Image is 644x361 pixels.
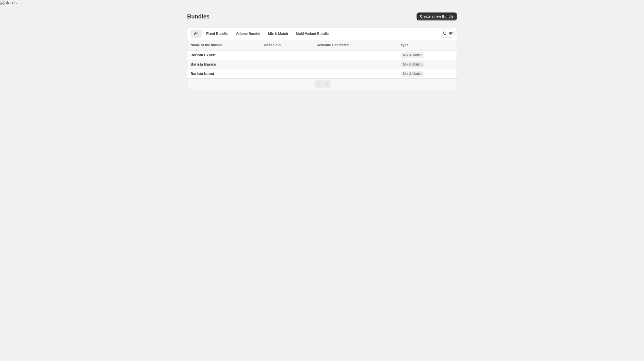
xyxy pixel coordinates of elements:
button: Search and filter results [441,30,455,37]
div: Type [401,42,453,48]
span: Units Sold [264,42,281,48]
span: Mix & Match [268,32,288,36]
h1: Bundles [187,13,210,20]
span: Multi Variant Bundle [296,32,329,36]
span: Barista Expert [191,53,216,57]
span: Barista Basics [191,62,216,66]
span: Volume Bundle [236,32,260,36]
span: Barista boost [191,72,214,76]
span: Fixed Bundle [206,32,227,36]
span: All [194,32,198,36]
div: Name of the bundle [191,42,260,48]
button: Units Sold [264,42,286,48]
span: Mix & Match [403,72,422,76]
span: Mix & Match [403,62,422,67]
span: Create a new Bundle [420,14,453,19]
nav: Pagination [187,78,457,90]
button: Create a new Bundle [417,12,457,20]
span: Revenue Generated [317,42,349,48]
button: Revenue Generated [317,42,354,48]
span: Mix & Match [403,53,422,57]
